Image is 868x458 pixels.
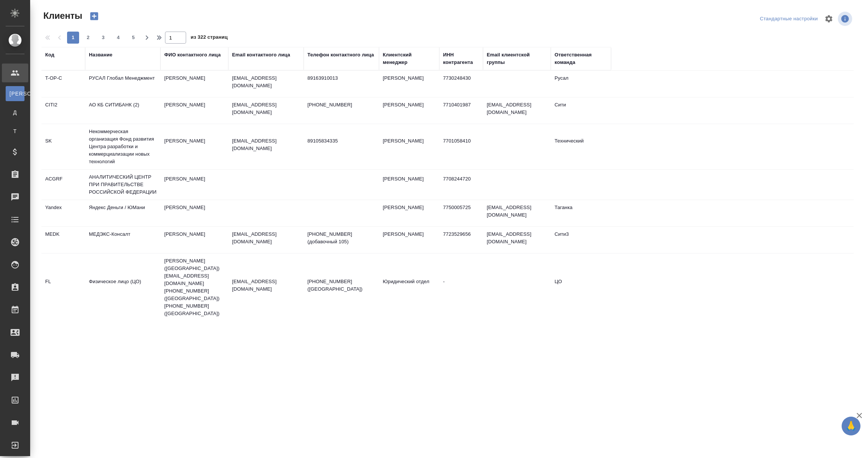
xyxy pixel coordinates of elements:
[483,97,551,124] td: [EMAIL_ADDRESS][DOMAIN_NAME]
[551,227,611,253] td: Сити3
[9,109,21,116] span: Д
[82,34,94,41] span: 2
[232,231,300,246] p: [EMAIL_ADDRESS][DOMAIN_NAME]
[551,133,611,160] td: Технический
[232,51,290,59] div: Email контактного лица
[307,51,374,59] div: Телефон контактного лица
[379,71,439,97] td: [PERSON_NAME]
[45,51,54,59] div: Код
[160,227,228,253] td: [PERSON_NAME]
[439,133,483,160] td: 7701058410
[41,227,85,253] td: MEDK
[551,97,611,124] td: Сити
[820,10,838,28] span: Настроить таблицу
[97,34,109,41] span: 3
[85,71,160,97] td: РУСАЛ Глобал Менеджмент
[307,137,375,145] p: 89105834335
[41,71,85,97] td: T-OP-C
[439,71,483,97] td: 7730248430
[555,51,607,66] div: Ответственная команда
[379,97,439,124] td: [PERSON_NAME]
[483,227,551,253] td: [EMAIL_ADDRESS][DOMAIN_NAME]
[379,200,439,226] td: [PERSON_NAME]
[191,33,228,44] span: из 322 страниц
[379,171,439,198] td: [PERSON_NAME]
[97,32,109,44] button: 3
[551,200,611,226] td: Таганка
[6,124,24,139] a: Т
[160,97,228,124] td: [PERSON_NAME]
[160,253,228,321] td: [PERSON_NAME] ([GEOGRAPHIC_DATA]) [EMAIL_ADDRESS][DOMAIN_NAME] [PHONE_NUMBER] ([GEOGRAPHIC_DATA])...
[307,231,375,246] p: [PHONE_NUMBER] (добавочный 105)
[41,133,85,160] td: SK
[164,51,221,59] div: ФИО контактного лица
[551,71,611,97] td: Русал
[85,124,160,169] td: Некоммерческая организация Фонд развития Центра разработки и коммерциализации новых технологий
[307,74,375,82] p: 89163910013
[9,127,21,135] span: Т
[41,171,85,198] td: ACGRF
[439,274,483,300] td: -
[89,51,112,59] div: Название
[160,133,228,160] td: [PERSON_NAME]
[85,200,160,226] td: Яндекс Деньги / ЮМани
[551,274,611,300] td: ЦО
[85,97,160,124] td: АО КБ СИТИБАНК (2)
[379,274,439,300] td: Юридический отдел
[41,274,85,300] td: FL
[160,171,228,198] td: [PERSON_NAME]
[483,200,551,226] td: [EMAIL_ADDRESS][DOMAIN_NAME]
[439,200,483,226] td: 7750005725
[112,34,124,41] span: 4
[85,274,160,300] td: Физическое лицо (ЦО)
[307,101,375,109] p: [PHONE_NUMBER]
[127,34,139,41] span: 5
[85,10,103,23] button: Создать
[845,418,857,434] span: 🙏
[232,137,300,152] p: [EMAIL_ADDRESS][DOMAIN_NAME]
[758,13,820,25] div: split button
[85,170,160,200] td: АНАЛИТИЧЕСКИЙ ЦЕНТР ПРИ ПРАВИТЕЛЬСТВЕ РОССИЙСКОЙ ФЕДЕРАЦИИ
[379,133,439,160] td: [PERSON_NAME]
[6,86,24,101] a: [PERSON_NAME]
[112,32,124,44] button: 4
[443,51,479,66] div: ИНН контрагента
[41,97,85,124] td: CITI2
[41,10,82,22] span: Клиенты
[82,32,94,44] button: 2
[85,227,160,253] td: МЕДЭКС-Консалт
[842,417,860,435] button: 🙏
[439,171,483,198] td: 7708244720
[487,51,547,66] div: Email клиентской группы
[160,200,228,226] td: [PERSON_NAME]
[838,12,854,26] span: Посмотреть информацию
[439,97,483,124] td: 7710401987
[232,278,300,293] p: [EMAIL_ADDRESS][DOMAIN_NAME]
[379,227,439,253] td: [PERSON_NAME]
[127,32,139,44] button: 5
[232,101,300,116] p: [EMAIL_ADDRESS][DOMAIN_NAME]
[9,90,21,97] span: [PERSON_NAME]
[307,278,375,293] p: [PHONE_NUMBER] ([GEOGRAPHIC_DATA])
[439,227,483,253] td: 7723529656
[160,71,228,97] td: [PERSON_NAME]
[232,74,300,89] p: [EMAIL_ADDRESS][DOMAIN_NAME]
[383,51,436,66] div: Клиентский менеджер
[6,105,24,120] a: Д
[41,200,85,226] td: Yandex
